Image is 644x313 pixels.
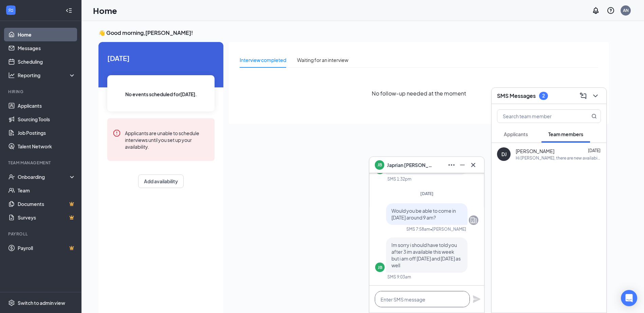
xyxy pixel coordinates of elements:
[8,231,74,237] div: Payroll
[8,72,15,79] svg: Analysis
[18,241,76,255] a: PayrollCrown
[18,28,76,41] a: Home
[542,93,545,99] div: 2
[473,295,481,303] svg: Plane
[430,226,466,232] span: • [PERSON_NAME]
[125,90,197,98] span: No events scheduled for [DATE] .
[504,131,528,137] span: Applicants
[470,216,478,224] svg: Company
[548,131,583,137] span: Team members
[8,173,15,180] svg: UserCheck
[406,226,430,232] div: SMS 7:58am
[578,90,589,101] button: ComposeMessage
[98,29,609,37] h3: 👋 Good morning, [PERSON_NAME] !
[387,176,411,182] div: SMS 1:32pm
[579,92,587,100] svg: ComposeMessage
[107,53,215,63] span: [DATE]
[240,56,286,64] div: Interview completed
[591,92,600,100] svg: ChevronDown
[387,161,435,169] span: Japrian [PERSON_NAME]
[458,161,466,169] svg: Minimize
[372,89,466,98] span: No follow-up needed at the moment
[18,299,65,306] div: Switch to admin view
[125,129,209,150] div: Applicants are unable to schedule interviews until you set up your availability.
[18,211,76,224] a: SurveysCrown
[8,160,74,166] div: Team Management
[18,184,76,197] a: Team
[391,242,461,268] span: Im sorry i should have told you after 3 im available this week but i am off [DATE] and [DATE] as ...
[497,92,536,100] h3: SMS Messages
[18,99,76,112] a: Applicants
[607,6,615,15] svg: QuestionInfo
[113,129,121,137] svg: Error
[18,41,76,55] a: Messages
[501,151,507,158] div: DJ
[8,89,74,95] div: Hiring
[592,6,600,15] svg: Notifications
[516,148,554,154] span: [PERSON_NAME]
[516,155,601,161] div: Hi [PERSON_NAME], there are new availabilities for an interview. This is a reminder to schedule y...
[591,113,597,119] svg: MagnifyingGlass
[588,148,601,153] span: [DATE]
[446,160,457,170] button: Ellipses
[378,265,382,270] div: JB
[297,56,348,64] div: Waiting for an interview
[387,274,411,280] div: SMS 9:03am
[7,7,14,14] svg: WorkstreamLogo
[18,197,76,211] a: DocumentsCrown
[447,161,456,169] svg: Ellipses
[457,160,468,170] button: Minimize
[420,191,434,196] span: [DATE]
[469,161,477,169] svg: Cross
[66,7,72,14] svg: Collapse
[621,290,637,306] div: Open Intercom Messenger
[18,72,76,79] div: Reporting
[497,110,578,123] input: Search team member
[93,5,117,16] h1: Home
[590,90,601,101] button: ChevronDown
[18,112,76,126] a: Sourcing Tools
[138,174,184,188] button: Add availability
[18,126,76,140] a: Job Postings
[18,140,76,153] a: Talent Network
[391,208,456,221] span: Would you be able to come in [DATE] around 9 am?
[18,55,76,68] a: Scheduling
[623,7,629,13] div: AN
[468,160,479,170] button: Cross
[18,173,70,180] div: Onboarding
[8,299,15,306] svg: Settings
